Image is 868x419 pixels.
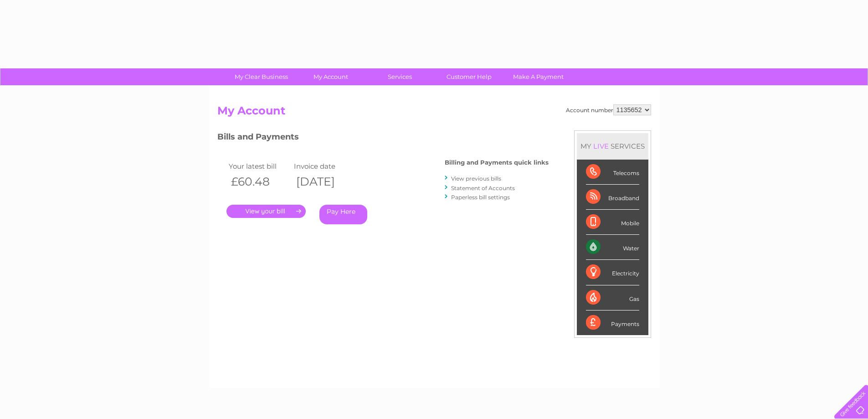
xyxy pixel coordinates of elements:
div: Gas [586,285,639,310]
a: View previous bills [451,175,501,182]
h3: Bills and Payments [217,130,549,146]
h2: My Account [217,104,651,122]
a: My Account [293,68,368,85]
a: Services [362,68,437,85]
h4: Billing and Payments quick links [445,159,549,166]
a: . [226,205,306,218]
th: £60.48 [226,172,292,191]
a: Make A Payment [501,68,576,85]
a: Statement of Accounts [451,185,515,191]
a: Paperless bill settings [451,194,510,201]
th: [DATE] [292,172,357,191]
a: Customer Help [431,68,507,85]
div: Mobile [586,210,639,235]
div: Broadband [586,185,639,210]
div: Payments [586,310,639,335]
div: Telecoms [586,160,639,185]
a: My Clear Business [224,68,299,85]
div: Water [586,235,639,260]
div: MY SERVICES [577,133,648,159]
td: Invoice date [292,160,357,172]
div: LIVE [591,142,611,150]
a: Pay Here [319,205,367,224]
td: Your latest bill [226,160,292,172]
div: Account number [566,104,651,115]
div: Electricity [586,260,639,285]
